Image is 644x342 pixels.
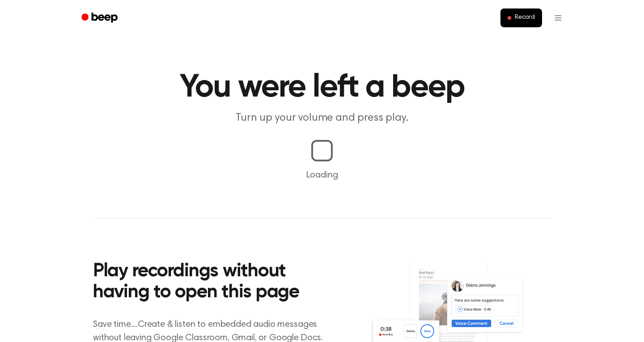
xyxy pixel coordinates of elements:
a: Beep [75,9,126,27]
p: Turn up your volume and press play. [150,111,494,126]
button: Record [500,8,542,27]
h2: Play recordings without having to open this page [93,261,334,304]
button: Open menu [547,7,569,29]
p: Loading [11,169,633,182]
span: Record [515,14,535,22]
h1: You were left a beep [93,72,551,104]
